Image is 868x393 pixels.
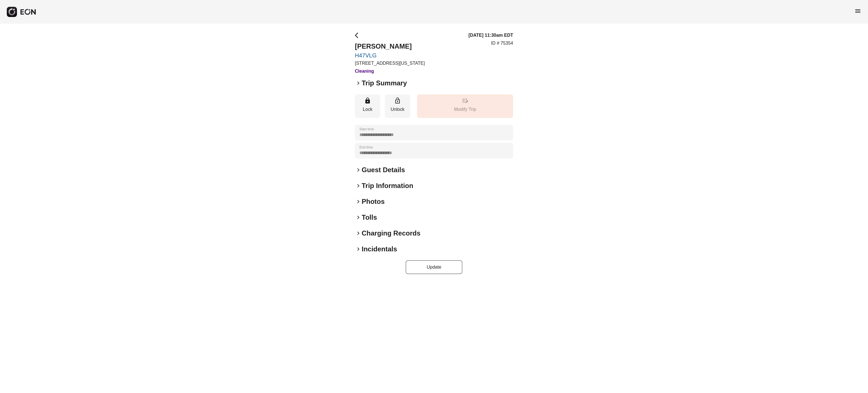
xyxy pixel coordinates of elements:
[355,246,362,252] span: keyboard_arrow_right
[468,32,513,39] h3: [DATE] 11:30am EDT
[491,40,513,47] p: ID # 75354
[362,197,385,206] h2: Photos
[394,97,401,104] span: lock_open
[388,106,407,113] p: Unlock
[362,245,397,254] h2: Incidentals
[355,42,425,51] h2: [PERSON_NAME]
[362,181,413,190] h2: Trip Information
[362,79,407,88] h2: Trip Summary
[385,94,410,118] button: Unlock
[362,213,377,222] h2: Tolls
[362,165,405,174] h2: Guest Details
[355,198,362,205] span: keyboard_arrow_right
[362,229,420,238] h2: Charging Records
[355,32,362,39] span: arrow_back_ios
[355,52,425,59] a: H47VLG
[355,182,362,189] span: keyboard_arrow_right
[355,94,380,118] button: Lock
[355,230,362,237] span: keyboard_arrow_right
[355,68,425,75] h3: Cleaning
[358,106,377,113] p: Lock
[355,167,362,173] span: keyboard_arrow_right
[364,97,371,104] span: lock
[854,8,861,14] span: menu
[355,80,362,87] span: keyboard_arrow_right
[355,214,362,221] span: keyboard_arrow_right
[355,60,425,67] p: [STREET_ADDRESS][US_STATE]
[406,260,462,274] button: Update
